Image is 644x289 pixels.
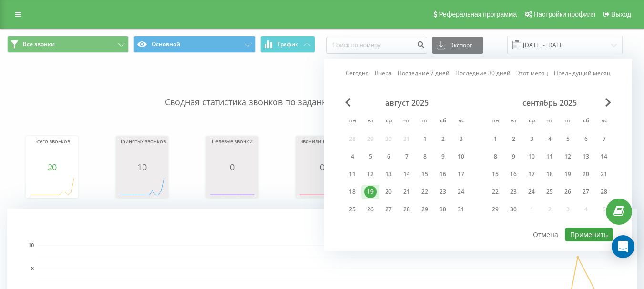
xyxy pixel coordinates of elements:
font: август 2025 [385,98,429,108]
font: 12 [367,170,374,178]
div: вт 16 сент. 2025 г. [504,167,522,181]
font: сб [440,116,446,124]
abbr: понедельник [345,114,359,129]
font: 17 [528,170,535,178]
div: ср 13 авг. 2025 г. [379,167,398,181]
div: пт 5 сент. 2025 г. [559,132,577,146]
font: 22 [492,188,499,196]
div: вт 5 авг. 2025 г. [361,149,379,164]
font: 30 [510,205,517,213]
div: вт 9 сент. 2025 г. [504,149,522,164]
div: пн 22 сент. 2025 г. [486,185,504,199]
font: 4 [351,152,354,160]
div: вс 17 авг. 2025 г. [452,167,470,181]
div: пт 26 сент. 2025 г. [559,185,577,199]
font: пн [491,116,499,124]
font: Звонили впервые [300,138,344,145]
font: Принятых звонков [118,138,165,145]
font: 21 [601,170,607,178]
font: пт [421,116,428,124]
font: 8 [494,152,497,160]
font: 29 [492,205,499,213]
abbr: вторник [506,114,521,129]
abbr: суббота [436,114,450,129]
font: Сегодня [346,69,369,77]
font: 3 [530,135,533,143]
font: Этот месяц [516,69,548,77]
div: сб 27 сент. 2025 г. [577,185,595,199]
abbr: вторник [363,114,378,129]
div: вт 12 авг. 2025 г. [361,167,379,181]
font: 27 [583,188,589,196]
font: 11 [349,170,356,178]
font: 24 [458,188,464,196]
font: Отмена [533,230,558,239]
text: 10 [29,243,34,248]
div: пт 19 сент. 2025 г. [559,167,577,181]
font: 0 [320,161,325,173]
div: чт 7 авг. 2025 г. [398,149,416,164]
font: 15 [492,170,499,178]
div: вт 26 авг. 2025 г. [361,202,379,217]
div: Диаграмма. [298,172,346,200]
div: пт 29 авг. 2025 г. [416,202,434,217]
font: 17 [458,170,464,178]
div: сб 6 сент. 2025 г. [577,132,595,146]
button: Экспорт [432,37,483,54]
button: График [260,36,315,53]
font: Все звонки [23,40,55,48]
span: Предыдущий месяц [345,98,351,107]
svg: Диаграмма. [208,172,256,200]
button: Отмена [528,228,563,241]
font: 1 [423,135,427,143]
div: сб 13 сент. 2025 г. [577,149,595,164]
abbr: окружающая среда [381,114,396,129]
abbr: окружающая среда [524,114,539,129]
div: пт 12 сент. 2025 г. [559,149,577,164]
button: Основной [133,36,255,53]
div: чт 21 авг. 2025 г. [398,185,416,199]
font: 23 [440,188,446,196]
font: 7 [405,152,409,160]
font: 4 [548,135,552,143]
font: 16 [440,170,446,178]
font: 5 [369,152,372,160]
div: пн 1 сент. 2025 г. [486,132,504,146]
span: В следующем месяце [605,98,611,107]
div: ср 17 сент. 2025 г. [522,167,541,181]
font: 6 [584,135,588,143]
div: сб 2 авг. 2025 г. [434,132,452,146]
font: 29 [421,205,428,213]
font: 7 [603,135,606,143]
font: График [277,40,298,48]
div: сб 20 сент. 2025 г. [577,167,595,181]
div: пн 15 сент. 2025 г. [486,167,504,181]
font: Основной [152,40,180,48]
font: Настройки профиля [533,10,595,18]
font: 9 [441,152,445,160]
abbr: четверг [399,114,414,129]
div: вт 19 авг. 2025 г. [361,185,379,199]
div: вт 2 сент. 2025 г. [504,132,522,146]
div: вс 21 сент. 2025 г. [595,167,613,181]
font: Целевые звонки [212,138,252,145]
font: 10 [458,152,464,160]
font: 2 [512,135,515,143]
div: вс 7 сент. 2025 г. [595,132,613,146]
font: 9 [512,152,515,160]
font: 30 [440,205,446,213]
div: Диаграмма. [118,172,166,200]
font: чт [546,116,553,124]
font: Предыдущий месяц [554,69,611,77]
font: 2 [441,135,445,143]
font: 12 [564,152,571,160]
font: 26 [564,188,571,196]
abbr: воскресенье [454,114,468,129]
abbr: суббота [579,114,593,129]
font: 19 [367,188,374,196]
abbr: воскресенье [597,114,611,129]
abbr: пятница [561,114,575,129]
font: 24 [528,188,535,196]
abbr: пятница [418,114,432,129]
